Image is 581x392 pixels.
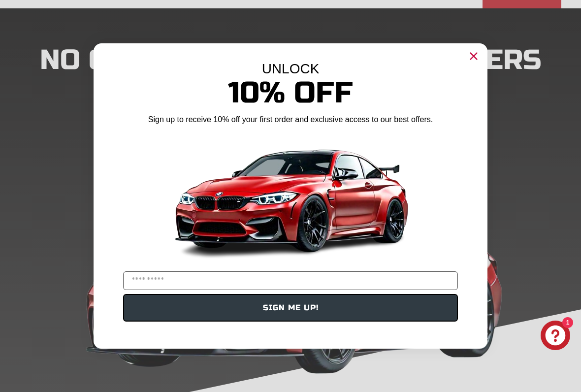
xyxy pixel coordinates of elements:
input: YOUR EMAIL [123,271,458,290]
button: Close dialog [466,48,482,64]
span: UNLOCK [262,61,320,76]
img: Banner showing BMW 4 Series Body kit [167,129,414,267]
span: 10% Off [228,75,353,111]
span: Sign up to receive 10% off your first order and exclusive access to our best offers. [148,115,433,124]
inbox-online-store-chat: Shopify online store chat [538,321,573,353]
button: SIGN ME UP! [123,294,458,322]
